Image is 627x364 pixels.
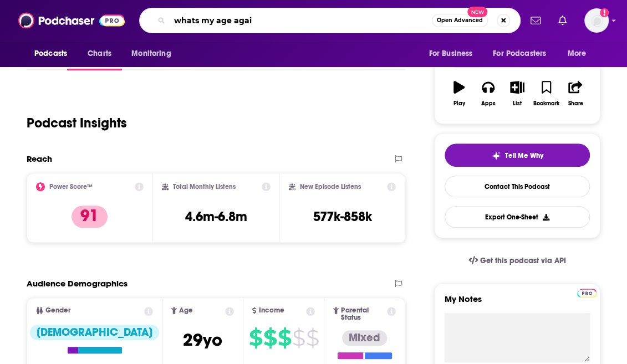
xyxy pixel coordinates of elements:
h2: Reach [27,153,52,164]
h1: Podcast Insights [27,115,127,131]
button: tell me why sparkleTell Me Why [445,143,590,167]
span: 29 yo [183,329,222,351]
span: Charts [88,46,111,61]
img: Podchaser - Follow, Share and Rate Podcasts [18,10,125,31]
div: Play [453,100,465,107]
a: Get this podcast via API [460,247,575,274]
h2: New Episode Listens [300,183,361,191]
span: Gender [45,307,70,314]
input: Search podcasts, credits, & more... [170,12,432,29]
button: Show profile menu [584,8,609,33]
span: Podcasts [34,46,67,61]
button: Play [445,74,473,114]
p: 91 [72,206,108,228]
span: Get this podcast via API [480,256,566,265]
h2: Power Score™ [49,183,93,191]
button: Apps [473,74,502,114]
span: $ [292,329,304,347]
a: Charts [80,43,118,64]
a: Contact This Podcast [445,176,590,197]
span: $ [277,329,290,347]
button: open menu [124,43,185,64]
span: New [467,7,487,17]
button: List [503,74,532,114]
h3: 4.6m-6.8m [185,208,247,225]
div: [DEMOGRAPHIC_DATA] [30,325,159,340]
button: open menu [486,43,562,64]
a: Show notifications dropdown [526,11,545,30]
span: Income [258,307,284,314]
div: List [513,100,522,107]
button: Export One-Sheet [445,206,590,228]
button: Share [561,74,590,114]
button: open menu [421,43,486,64]
a: Show notifications dropdown [554,11,571,30]
label: My Notes [445,294,590,313]
span: Age [179,307,193,314]
button: open menu [560,43,600,64]
span: Parental Status [341,307,385,321]
div: Search podcasts, credits, & more... [139,8,521,33]
img: User Profile [584,8,609,33]
span: Tell Me Why [505,151,543,160]
h2: Audience Demographics [27,278,128,289]
span: More [568,46,587,61]
a: Pro website [577,287,597,298]
img: tell me why sparkle [492,151,501,160]
span: Logged in as Naomiumusic [584,8,609,33]
button: open menu [27,43,81,64]
h2: Total Monthly Listens [173,183,236,191]
div: Mixed [342,330,387,346]
svg: Add a profile image [600,8,609,17]
h3: 577k-858k [313,208,371,225]
img: Podchaser Pro [577,289,597,298]
span: $ [305,329,318,347]
span: For Business [429,46,472,61]
span: $ [263,329,276,347]
div: Bookmark [533,100,559,107]
div: Share [568,100,583,107]
span: $ [248,329,262,347]
button: Open AdvancedNew [432,14,488,27]
span: For Podcasters [493,46,546,61]
button: Bookmark [532,74,560,114]
span: Open Advanced [437,18,483,23]
div: Apps [481,100,496,107]
span: Monitoring [131,46,171,61]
